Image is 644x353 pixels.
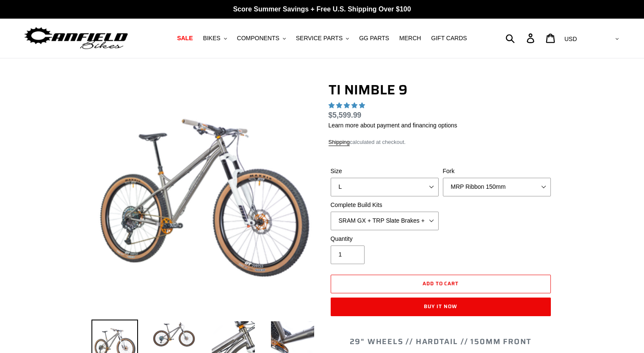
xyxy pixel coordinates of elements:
img: TI NIMBLE 9 [93,83,314,304]
button: BIKES [199,33,231,44]
input: Search [510,29,532,47]
span: 29" WHEELS // HARDTAIL // 150MM FRONT [350,336,532,347]
a: SALE [173,33,197,44]
button: Add to cart [331,275,551,293]
button: Buy it now [331,298,551,316]
span: SALE [177,35,193,42]
span: 4.90 stars [329,102,367,109]
span: SERVICE PARTS [296,35,343,42]
label: Quantity [331,234,439,243]
span: GG PARTS [359,35,389,42]
button: COMPONENTS [233,33,290,44]
span: GIFT CARDS [431,35,467,42]
a: Shipping [329,139,350,146]
span: Add to cart [423,279,459,287]
label: Size [331,167,439,176]
span: BIKES [203,35,220,42]
img: Load image into Gallery viewer, TI NIMBLE 9 [151,320,197,349]
span: $5,599.99 [329,111,362,119]
a: Learn more about payment and financing options [329,122,457,129]
img: Canfield Bikes [23,25,129,52]
span: COMPONENTS [237,35,279,42]
label: Fork [443,167,551,176]
span: MERCH [399,35,421,42]
label: Complete Build Kits [331,201,439,210]
a: GG PARTS [355,33,393,44]
div: calculated at checkout. [329,138,553,146]
a: MERCH [395,33,425,44]
button: SERVICE PARTS [292,33,353,44]
h1: TI NIMBLE 9 [329,82,553,98]
a: GIFT CARDS [427,33,471,44]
